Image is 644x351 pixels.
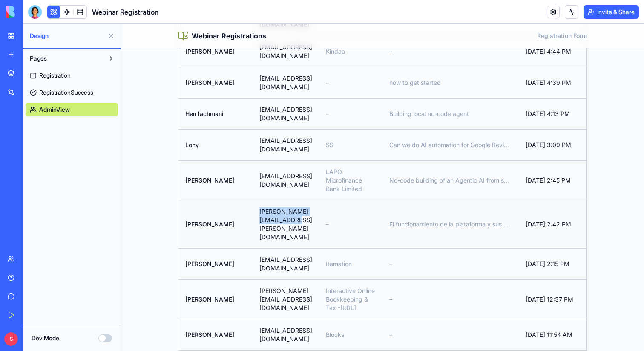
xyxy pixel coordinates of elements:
[57,295,132,326] td: [PERSON_NAME]
[198,224,262,255] td: Itamation
[132,105,198,136] td: [EMAIL_ADDRESS][DOMAIN_NAME]
[132,224,198,255] td: [EMAIL_ADDRESS][DOMAIN_NAME]
[57,255,132,295] td: [PERSON_NAME]
[30,32,104,40] span: Design
[57,105,132,136] td: Lony
[39,71,71,80] span: Registration
[198,176,262,224] td: –
[262,136,398,176] td: No-code building of an Agentic AI from scratch
[57,43,132,74] td: [PERSON_NAME]
[262,255,398,295] td: –
[132,295,198,326] td: [EMAIL_ADDRESS][DOMAIN_NAME]
[57,224,132,255] td: [PERSON_NAME]
[26,52,104,65] button: Pages
[32,334,59,342] label: Dev Mode
[262,74,398,105] td: Building local no-code agent
[262,43,398,74] td: how to get started
[132,176,198,224] td: [PERSON_NAME][EMAIL_ADDRESS][PERSON_NAME][DOMAIN_NAME]
[26,69,118,82] a: Registration
[132,74,198,105] td: [EMAIL_ADDRESS][DOMAIN_NAME]
[262,105,398,136] td: Can we do AI automation for Google Reviews for 10 customer ?
[4,332,18,346] span: S
[398,136,481,176] td: [DATE] 2:45 PM
[262,176,398,224] td: El funcionamiento de la plataforma y sus múltiples opciones.
[57,176,132,224] td: [PERSON_NAME]
[262,295,398,326] td: –
[398,255,481,295] td: [DATE] 12:37 PM
[26,86,118,99] a: RegistrationSuccess
[132,43,198,74] td: [EMAIL_ADDRESS][DOMAIN_NAME]
[398,105,481,136] td: [DATE] 3:09 PM
[30,54,47,63] span: Pages
[57,136,132,176] td: [PERSON_NAME]
[71,7,145,17] span: Webinar Registrations
[198,255,262,295] td: Interactive Online Bookkeeping & Tax -[URL]
[198,295,262,326] td: Blocks
[57,12,132,43] td: [PERSON_NAME]
[398,176,481,224] td: [DATE] 2:42 PM
[398,224,481,255] td: [DATE] 2:15 PM
[92,7,158,17] span: Webinar Registration
[198,74,262,105] td: –
[39,88,93,97] span: RegistrationSuccess
[132,255,198,295] td: [PERSON_NAME][EMAIL_ADDRESS][DOMAIN_NAME]
[198,136,262,176] td: LAPO Microfinance Bank Limited
[262,12,398,43] td: –
[26,103,118,116] a: AdminView
[584,5,639,19] button: Invite & Share
[198,12,262,43] td: Kindaa
[39,105,70,114] span: AdminView
[398,12,481,43] td: [DATE] 4:44 PM
[198,43,262,74] td: –
[398,295,481,326] td: [DATE] 11:54 AM
[398,43,481,74] td: [DATE] 4:39 PM
[416,8,466,16] a: Registration Form
[262,224,398,255] td: –
[398,74,481,105] td: [DATE] 4:13 PM
[198,105,262,136] td: SS
[6,6,59,18] img: logo
[57,74,132,105] td: Hen lachmani
[132,12,198,43] td: [EMAIL_ADDRESS][DOMAIN_NAME]
[132,136,198,176] td: [EMAIL_ADDRESS][DOMAIN_NAME]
